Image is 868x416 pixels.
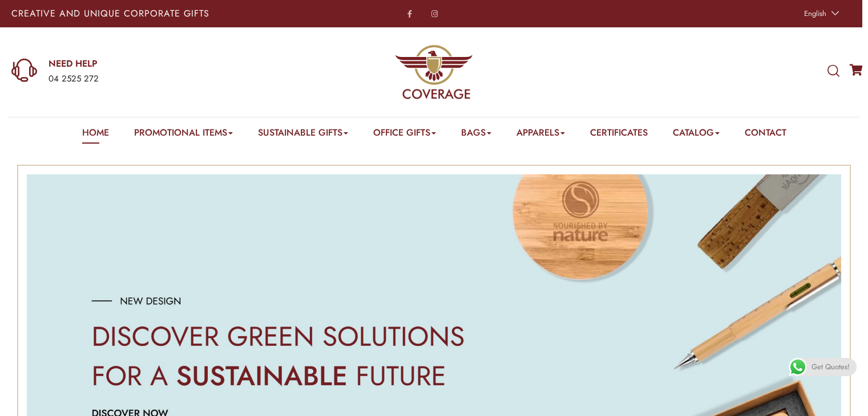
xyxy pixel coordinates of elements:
[49,58,284,70] a: NEED HELP
[590,126,648,144] a: Certificates
[516,126,565,144] a: Apparels
[461,126,491,144] a: Bags
[82,126,109,144] a: Home
[798,6,842,22] a: English
[804,8,826,19] span: English
[673,126,720,144] a: Catalog
[812,358,850,376] span: Get Quotes!
[49,72,284,87] div: 04 2525 272
[134,126,233,144] a: Promotional Items
[258,126,348,144] a: Sustainable Gifts
[373,126,436,144] a: Office Gifts
[745,126,786,144] a: Contact
[11,9,341,18] p: Creative and Unique Corporate Gifts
